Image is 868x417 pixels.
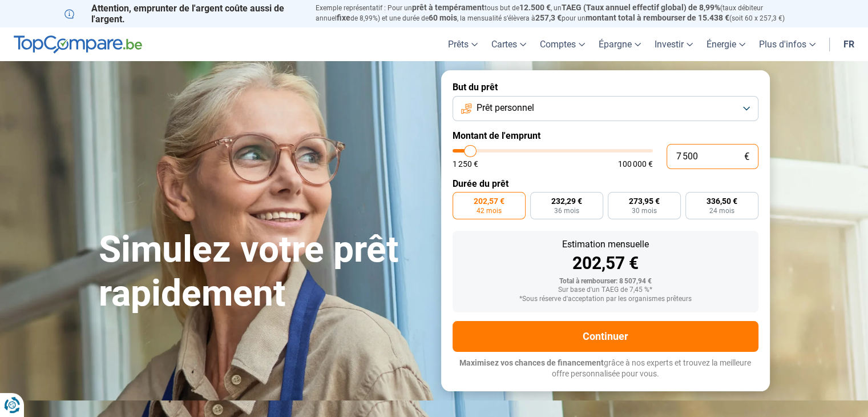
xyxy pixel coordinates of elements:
[744,152,749,162] span: €
[648,27,700,61] a: Investir
[453,96,758,121] button: Prêt personnel
[412,3,485,12] span: prêt à tempérament
[462,295,749,303] div: *Sous réserve d'acceptation par les organismes prêteurs
[477,207,502,214] span: 42 mois
[453,358,758,380] p: grâce à nos experts et trouvez la meilleure offre personnalisée pour vous.
[519,3,551,12] span: 12.500 €
[441,27,485,61] a: Prêts
[700,27,752,61] a: Énergie
[316,3,804,23] p: Exemple représentatif : Pour un tous but de , un (taux débiteur annuel de 8,99%) et une durée de ...
[459,358,604,367] span: Maximisez vos chances de financement
[453,130,758,141] label: Montant de l'emprunt
[453,321,758,352] button: Continuer
[618,160,653,168] span: 100 000 €
[462,255,749,272] div: 202,57 €
[592,27,648,61] a: Épargne
[453,82,758,93] label: But du prêt
[14,35,142,54] img: TopCompare
[337,13,350,22] span: fixe
[706,197,737,205] span: 336,50 €
[485,27,533,61] a: Cartes
[429,13,457,22] span: 60 mois
[462,278,749,286] div: Total à rembourser: 8 507,94 €
[837,27,861,61] a: fr
[474,197,504,205] span: 202,57 €
[64,3,302,25] p: Attention, emprunter de l'argent coûte aussi de l'argent.
[551,197,582,205] span: 232,29 €
[533,27,592,61] a: Comptes
[99,228,427,316] h1: Simulez votre prêt rapidement
[462,286,749,294] div: Sur base d'un TAEG de 7,45 %*
[632,207,657,214] span: 30 mois
[453,160,478,168] span: 1 250 €
[709,207,734,214] span: 24 mois
[535,13,562,22] span: 257,3 €
[453,178,758,189] label: Durée du prêt
[477,102,534,114] span: Prêt personnel
[554,207,579,214] span: 36 mois
[752,27,822,61] a: Plus d'infos
[586,13,729,22] span: montant total à rembourser de 15.438 €
[562,3,720,12] span: TAEG (Taux annuel effectif global) de 8,99%
[629,197,660,205] span: 273,95 €
[462,240,749,249] div: Estimation mensuelle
